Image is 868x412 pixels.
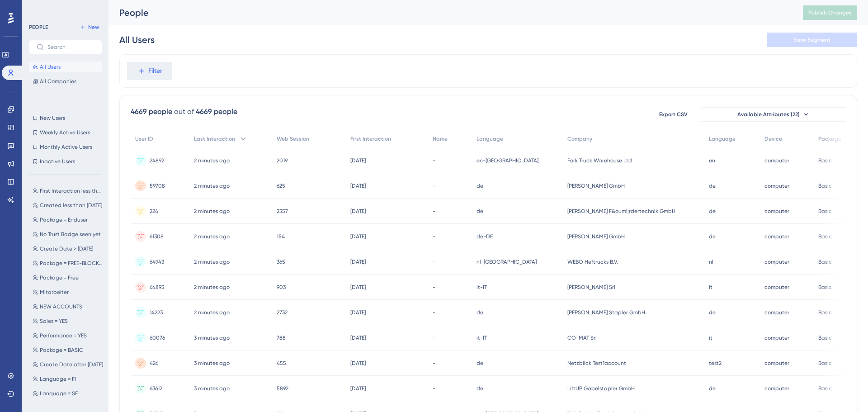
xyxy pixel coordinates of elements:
[350,259,366,265] time: [DATE]
[350,183,366,189] time: [DATE]
[47,44,94,50] input: Search
[29,243,108,254] button: Create Date > [DATE]
[709,233,716,240] span: de
[29,345,108,355] button: Package = BASIC
[29,258,108,269] button: Package = FREE-BLOCKED
[40,202,102,209] span: Created less than [DATE]
[150,258,164,265] span: 64943
[29,156,102,167] button: Inactive Users
[277,157,288,164] span: 2019
[350,335,366,341] time: [DATE]
[818,182,832,189] span: Basic
[29,301,108,312] button: NEW ACCOUNTS
[433,258,435,265] span: -
[150,284,164,291] span: 64893
[433,360,435,367] span: -
[818,385,832,392] span: Basic
[194,135,235,142] span: Last Interaction
[476,385,483,392] span: de
[818,233,832,240] span: Basic
[277,233,285,240] span: 154
[277,208,288,215] span: 2357
[476,258,537,265] span: nl-[GEOGRAPHIC_DATA]
[350,208,366,214] time: [DATE]
[433,208,435,215] span: -
[350,157,366,164] time: [DATE]
[194,208,230,214] time: 2 minutes ago
[196,106,237,117] div: 4669 people
[150,182,165,189] span: 59708
[40,361,103,368] span: Create Date after [DATE]
[476,157,538,164] span: en-[GEOGRAPHIC_DATA]
[818,360,832,367] span: Basic
[350,360,366,366] time: [DATE]
[40,78,76,85] span: All Companies
[709,284,712,291] span: it
[567,233,625,240] span: [PERSON_NAME] GmbH
[40,143,92,151] span: Monthly Active Users
[709,309,716,316] span: de
[818,208,832,215] span: Basic
[40,332,87,339] span: Performance = YES
[433,334,435,341] span: -
[567,385,635,392] span: LiftUP Gabelstapler GmbH
[194,259,230,265] time: 2 minutes ago
[764,208,789,215] span: computer
[818,309,832,316] span: Basic
[709,360,722,367] span: test2
[40,375,76,383] span: Language = FI
[476,334,487,341] span: it-IT
[194,335,230,341] time: 3 minutes ago
[476,284,487,291] span: it-IT
[709,135,736,142] span: Language
[818,334,832,341] span: Basic
[567,135,592,142] span: Company
[476,208,483,215] span: de
[29,214,108,225] button: Package = Enduser
[40,158,75,165] span: Inactive Users
[119,33,155,46] div: All Users
[567,157,632,164] span: Fork Truck Warehouse Ltd
[135,135,153,142] span: User ID
[709,385,716,392] span: de
[29,330,108,341] button: Performance = YES
[277,258,285,265] span: 365
[433,135,448,142] span: Name
[651,107,696,122] button: Export CSV
[29,127,102,138] button: Weekly Active Users
[127,62,172,80] button: Filter
[277,360,286,367] span: 455
[709,208,716,215] span: de
[277,309,288,316] span: 2732
[40,63,61,71] span: All Users
[764,284,789,291] span: computer
[476,233,493,240] span: de-DE
[40,245,93,252] span: Create Date > [DATE]
[350,233,366,240] time: [DATE]
[150,360,158,367] span: 426
[40,129,90,136] span: Weekly Active Users
[77,22,102,33] button: New
[29,200,108,211] button: Created less than [DATE]
[433,157,435,164] span: -
[174,106,194,117] div: out of
[659,111,688,118] span: Export CSV
[40,303,82,310] span: NEW ACCOUNTS
[277,334,286,341] span: 788
[567,182,625,189] span: [PERSON_NAME] GmbH
[764,258,789,265] span: computer
[131,106,172,117] div: 4669 people
[764,233,789,240] span: computer
[433,385,435,392] span: -
[29,62,102,72] button: All Users
[476,182,483,189] span: de
[119,6,780,19] div: People
[737,111,800,118] span: Available Attributes (22)
[29,24,48,31] div: PEOPLE
[29,113,102,123] button: New Users
[793,36,830,43] span: Save Segment
[476,360,483,367] span: de
[803,5,857,20] button: Publish Changes
[29,229,108,240] button: No Trust Badge seen yet
[350,385,366,392] time: [DATE]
